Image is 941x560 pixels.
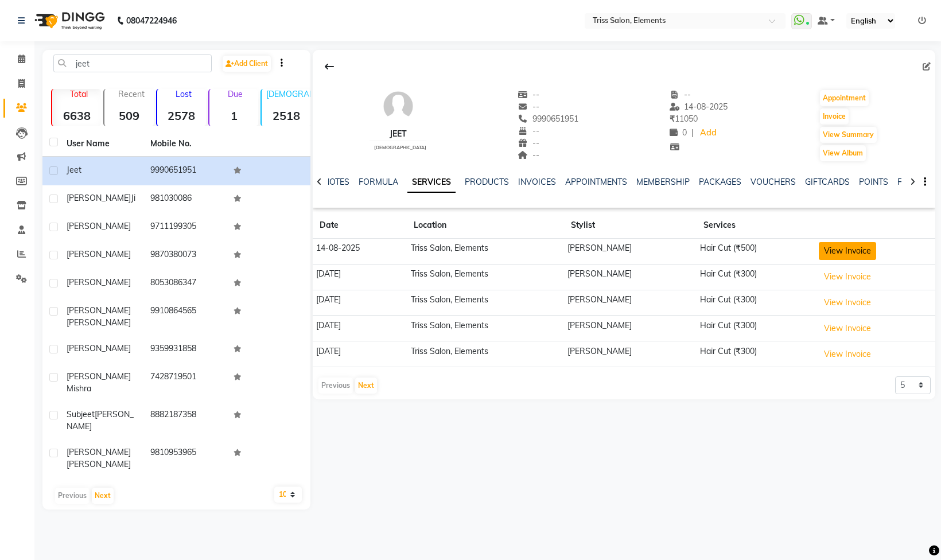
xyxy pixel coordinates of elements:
[697,316,815,341] td: Hair Cut (₹300)
[819,294,876,312] button: View Invoice
[564,316,697,341] td: [PERSON_NAME]
[670,127,687,138] span: 0
[820,108,849,125] button: Invoice
[57,89,101,99] p: Total
[317,56,341,77] div: Back to Client
[359,177,398,187] a: FORMULA
[60,131,143,157] th: User Name
[67,409,134,431] span: [PERSON_NAME]
[131,193,135,203] span: Ji
[143,402,227,440] td: 8882187358
[819,268,876,286] button: View Invoice
[407,172,456,193] a: SERVICES
[53,55,212,72] input: Search by Name/Mobile/Email/Code
[92,488,114,504] button: Next
[67,459,131,469] span: [PERSON_NAME]
[697,290,815,316] td: Hair Cut (₹300)
[518,126,539,136] span: --
[67,409,95,419] span: Subjeet
[407,264,564,290] td: Triss Salon, Elements
[697,264,815,290] td: Hair Cut (₹300)
[407,290,564,316] td: Triss Salon, Elements
[518,114,578,124] span: 9990651951
[636,177,690,187] a: MEMBERSHIP
[67,447,131,457] span: [PERSON_NAME]
[381,89,415,123] img: avatar
[67,383,91,394] span: mishra
[374,145,426,150] span: [DEMOGRAPHIC_DATA]
[143,440,227,477] td: 9810953965
[564,341,697,367] td: [PERSON_NAME]
[223,56,271,72] a: Add Client
[820,127,877,143] button: View Summary
[109,89,153,99] p: Recent
[143,157,227,185] td: 9990651951
[518,150,539,160] span: --
[670,90,691,100] span: --
[699,177,741,187] a: PACKAGES
[313,212,407,239] th: Date
[465,177,509,187] a: PRODUCTS
[67,249,131,259] span: [PERSON_NAME]
[262,108,310,123] strong: 2518
[143,336,227,364] td: 9359931858
[805,177,850,187] a: GIFTCARDS
[143,270,227,298] td: 8053086347
[859,177,888,187] a: POINTS
[162,89,206,99] p: Lost
[67,343,131,353] span: [PERSON_NAME]
[313,264,407,290] td: [DATE]
[819,320,876,337] button: View Invoice
[266,89,310,99] p: [DEMOGRAPHIC_DATA]
[126,5,177,37] b: 08047224946
[518,90,539,100] span: --
[313,341,407,367] td: [DATE]
[897,177,926,187] a: FORMS
[143,131,227,157] th: Mobile No.
[209,108,258,123] strong: 1
[564,212,697,239] th: Stylist
[52,108,101,123] strong: 6638
[407,212,564,239] th: Location
[518,138,539,148] span: --
[751,177,796,187] a: VOUCHERS
[564,239,697,265] td: [PERSON_NAME]
[143,364,227,402] td: 7428719501
[565,177,627,187] a: APPOINTMENTS
[104,108,153,123] strong: 509
[355,378,377,394] button: Next
[29,5,108,37] img: logo
[67,305,131,316] span: [PERSON_NAME]
[67,165,81,175] span: Jeet
[564,290,697,316] td: [PERSON_NAME]
[143,298,227,336] td: 9910864565
[697,341,815,367] td: Hair Cut (₹300)
[370,128,426,140] div: Jeet
[518,102,539,112] span: --
[212,89,258,99] p: Due
[67,317,131,328] span: [PERSON_NAME]
[313,290,407,316] td: [DATE]
[564,264,697,290] td: [PERSON_NAME]
[820,90,869,106] button: Appointment
[698,125,718,141] a: Add
[407,341,564,367] td: Triss Salon, Elements
[143,242,227,270] td: 9870380073
[691,127,694,139] span: |
[697,212,815,239] th: Services
[670,102,728,112] span: 14-08-2025
[819,242,876,260] button: View Invoice
[407,316,564,341] td: Triss Salon, Elements
[313,239,407,265] td: 14-08-2025
[67,277,131,287] span: [PERSON_NAME]
[67,371,131,382] span: [PERSON_NAME]
[143,185,227,213] td: 981030086
[820,145,866,161] button: View Album
[157,108,206,123] strong: 2578
[670,114,698,124] span: 11050
[143,213,227,242] td: 9711199305
[697,239,815,265] td: Hair Cut (₹500)
[67,193,131,203] span: [PERSON_NAME]
[67,221,131,231] span: [PERSON_NAME]
[670,114,675,124] span: ₹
